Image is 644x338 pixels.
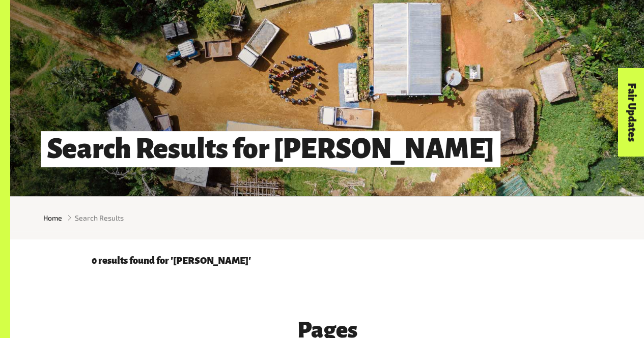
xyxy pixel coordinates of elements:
[75,212,124,223] span: Search Results
[43,212,62,223] a: Home
[92,256,563,266] p: 0 results found for '[PERSON_NAME]'
[41,131,500,167] h1: Search Results for [PERSON_NAME]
